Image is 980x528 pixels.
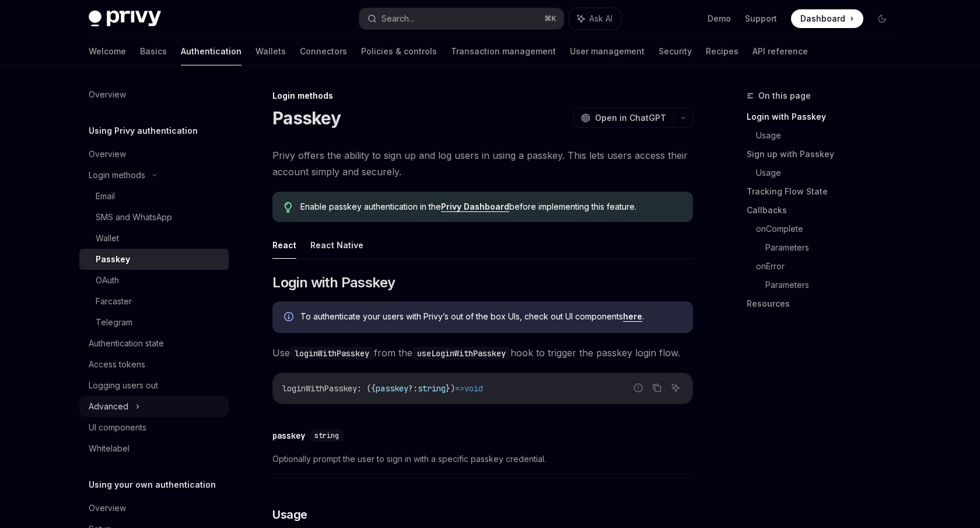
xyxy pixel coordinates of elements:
[79,375,229,396] a: Logging users out
[747,107,901,126] a: Login with Passkey
[381,12,414,26] div: Search...
[89,357,145,371] div: Access tokens
[455,383,464,394] span: =>
[96,315,132,329] div: Telegram
[800,13,845,25] span: Dashboard
[747,145,901,164] a: Sign up with Passkey
[89,37,126,65] a: Welcome
[284,202,292,213] svg: Tip
[272,506,307,523] span: Usage
[282,383,357,394] span: loginWithPasskey
[272,231,296,259] button: React
[140,37,167,65] a: Basics
[79,438,229,459] a: Whitelabel
[756,257,901,276] a: onError
[573,108,673,128] button: Open in ChatGPT
[310,231,363,259] button: React Native
[747,294,901,313] a: Resources
[284,312,296,324] svg: Info
[359,8,563,29] button: Search...⌘K
[272,452,693,466] span: Optionally prompt the user to sign in with a specific passkey credential.
[418,383,446,394] span: string
[96,294,132,308] div: Farcaster
[79,498,229,519] a: Overview
[272,430,305,442] div: passkey
[79,417,229,438] a: UI components
[747,182,901,201] a: Tracking Flow State
[89,124,198,138] h5: Using Privy authentication
[96,273,119,287] div: OAuth
[756,126,901,145] a: Usage
[272,107,341,128] h1: Passkey
[765,276,901,294] a: Parameters
[544,14,556,23] span: ⌘ K
[441,202,509,212] a: Privy Dashboard
[181,37,242,65] a: Authentication
[649,380,664,395] button: Copy the contents from the code block
[89,501,126,515] div: Overview
[79,144,229,165] a: Overview
[79,207,229,228] a: SMS and WhatsApp
[745,13,777,25] a: Support
[89,478,216,492] h5: Using your own authentication
[79,84,229,105] a: Overview
[376,383,408,394] span: passkey
[595,112,666,124] span: Open in ChatGPT
[89,336,164,350] div: Authentication state
[361,37,437,65] a: Policies & controls
[589,13,612,25] span: Ask AI
[96,210,172,224] div: SMS and WhatsApp
[272,90,693,102] div: Login methods
[89,421,146,435] div: UI components
[451,37,556,65] a: Transaction management
[79,333,229,354] a: Authentication state
[79,186,229,207] a: Email
[758,89,811,103] span: On this page
[623,311,642,322] a: here
[631,380,646,395] button: Report incorrect code
[668,380,683,395] button: Ask AI
[89,11,161,27] img: dark logo
[89,378,158,392] div: Logging users out
[791,9,863,28] a: Dashboard
[708,13,731,25] a: Demo
[873,9,891,28] button: Toggle dark mode
[79,228,229,249] a: Wallet
[752,37,808,65] a: API reference
[89,147,126,161] div: Overview
[756,220,901,238] a: onComplete
[256,37,286,65] a: Wallets
[408,383,418,394] span: ?:
[300,37,347,65] a: Connectors
[96,231,119,245] div: Wallet
[412,347,510,360] code: useLoginWithPasskey
[89,442,129,456] div: Whitelabel
[79,249,229,270] a: Passkey
[89,400,128,414] div: Advanced
[765,238,901,257] a: Parameters
[747,201,901,220] a: Callbacks
[89,168,145,182] div: Login methods
[659,37,692,65] a: Security
[756,164,901,182] a: Usage
[272,273,395,292] span: Login with Passkey
[272,147,693,180] span: Privy offers the ability to sign up and log users in using a passkey. This lets users access thei...
[79,312,229,333] a: Telegram
[96,252,130,266] div: Passkey
[569,8,621,29] button: Ask AI
[446,383,455,394] span: })
[79,270,229,291] a: OAuth
[79,291,229,312] a: Farcaster
[357,383,376,394] span: : ({
[300,311,681,322] span: To authenticate your users with Privy’s out of the box UIs, check out UI components .
[89,88,126,102] div: Overview
[314,431,339,440] span: string
[706,37,738,65] a: Recipes
[290,347,374,360] code: loginWithPasskey
[272,345,693,361] span: Use from the hook to trigger the passkey login flow.
[570,37,645,65] a: User management
[464,383,483,394] span: void
[79,354,229,375] a: Access tokens
[300,201,681,213] span: Enable passkey authentication in the before implementing this feature.
[96,189,115,203] div: Email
